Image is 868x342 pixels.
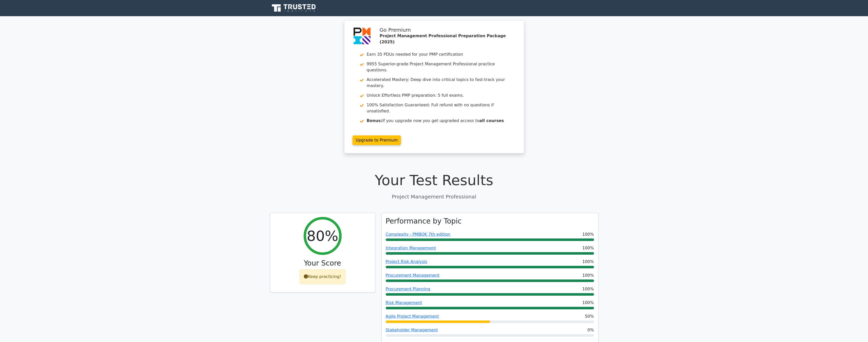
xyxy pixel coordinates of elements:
span: 100% [582,286,594,292]
span: 100% [582,272,594,278]
h1: Your Test Results [270,172,598,189]
div: Keep practicing! [300,269,345,284]
span: 100% [582,231,594,237]
a: Risk Management [386,300,422,305]
a: Upgrade to Premium [353,135,401,145]
a: Project Risk Analysis [386,259,427,264]
a: Complexity - PMBOK 7th edition [386,232,450,237]
a: Integration Management [386,246,436,250]
span: 100% [582,245,594,251]
span: 100% [582,300,594,306]
a: Procurement Management [386,273,440,278]
p: Project Management Professional [270,193,598,200]
span: 100% [582,259,594,265]
h2: 80% [307,227,338,244]
h3: Your Score [274,259,371,268]
a: Agile Project Management [386,314,439,319]
a: Procurement Planning [386,287,430,291]
h3: Performance by Topic [386,217,462,226]
span: 0% [587,327,594,333]
span: 50% [585,313,594,319]
a: Stakeholder Management [386,328,438,332]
